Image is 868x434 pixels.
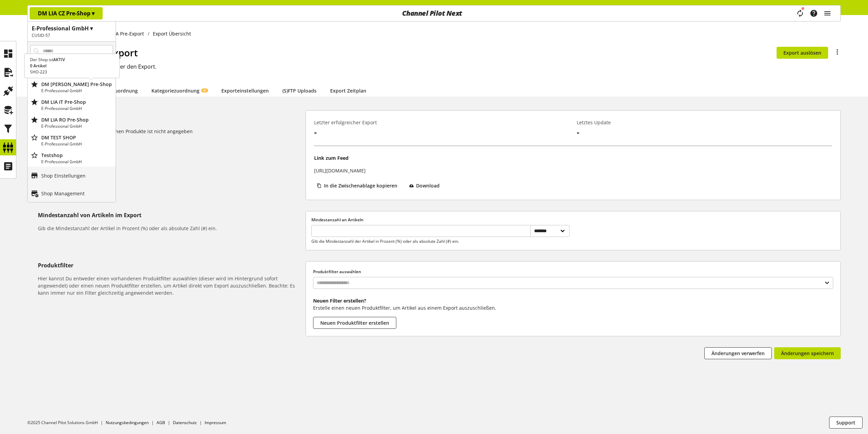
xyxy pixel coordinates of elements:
label: Produktfilter auswählen [313,269,833,275]
a: Export Zeitplan [330,87,366,94]
nav: main navigation [27,5,841,22]
p: Testshop [41,152,113,159]
span: Export auslösen [783,49,821,56]
p: Letzter erfolgreicher Export [314,119,570,126]
li: ©2025 Channel Pilot Solutions GmbH [27,420,106,426]
h1: Google LIA Pre-Export [38,45,777,60]
p: E-Professional GmbH [41,123,113,129]
button: Export auslösen [777,47,828,59]
span: In die Zwischenablage kopieren [324,182,397,189]
a: Download [406,180,446,194]
p: E-Professional GmbH [41,88,113,94]
h6: Hier kannst Du entweder einen vorhandenen Produktfilter auswählen (dieser wird im Hintergrund sof... [38,275,303,296]
span: Download [416,182,440,189]
h2: CUSID-57 [32,32,112,39]
button: Download [406,180,446,192]
h5: Produktfilter [38,261,303,269]
p: - [314,126,570,138]
h2: Hier hast Du einen Überblick über den Export. [38,62,841,71]
p: DM LIA RO Pre-Shop [41,116,113,123]
a: Shop Einstellungen [28,167,116,184]
p: DM LIA HU Pre-Shop [41,81,113,88]
span: Neuen Produktfilter erstellen [320,319,389,326]
p: Die Anzahl der im Export enthaltenen Produkte ist nicht angegeben [38,128,303,135]
button: Änderungen verwerfen [704,347,772,359]
h6: Gib die Mindestanzahl der Artikel in Prozent (%) oder als absolute Zahl (#) ein. [38,225,303,232]
p: Link zum Feed [314,154,349,162]
div: / 0 [38,110,303,128]
p: Shop Einstellungen [41,172,86,179]
a: KategoriezuordnungKI [151,87,208,94]
span: Support [836,419,855,426]
p: DM LIA IT Pre-Shop [41,98,113,106]
p: DM LIA CZ Pre-Shop [41,63,113,70]
b: Neuen Filter erstellen? [313,297,366,304]
p: Letztes Update [577,119,832,126]
a: Impressum [205,420,226,425]
p: E-Professional GmbH [41,106,113,112]
span: ▾ [92,10,94,17]
p: E-Professional GmbH [41,141,113,147]
p: [URL][DOMAIN_NAME] [314,167,366,174]
p: Gib die Mindestanzahl der Artikel in Prozent (%) oder als absolute Zahl (#) ein. [311,238,531,244]
p: E-Professional GmbH [41,70,113,76]
button: Neuen Produktfilter erstellen [313,317,396,329]
a: Nutzungsbedingungen [106,420,149,425]
p: Shop Management [41,190,85,197]
button: In die Zwischenablage kopieren [314,180,404,192]
a: Shop Management [28,184,116,202]
span: KI [203,88,206,93]
span: Änderungen speichern [781,350,834,357]
h5: Mindestanzahl von Artikeln im Export [38,211,303,219]
p: E-Professional GmbH [41,159,113,165]
a: AGB [157,420,165,425]
p: Erstelle einen neuen Produktfilter, um Artikel aus einem Export auszuschließen. [313,304,833,311]
span: Änderungen verwerfen [711,350,765,357]
p: - [577,126,832,138]
button: Support [829,417,863,429]
label: Mindestanzahl an Artikeln [311,217,570,223]
p: DM TEST SHOP [41,134,113,141]
button: Änderungen speichern [774,347,841,359]
a: Datenschutz [173,420,197,425]
p: DM LIA CZ Pre-Shop [38,9,94,17]
h1: E-Professional GmbH ▾ [32,24,112,32]
a: Exporteinstellungen [221,87,269,94]
a: (S)FTP Uploads [282,87,317,94]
